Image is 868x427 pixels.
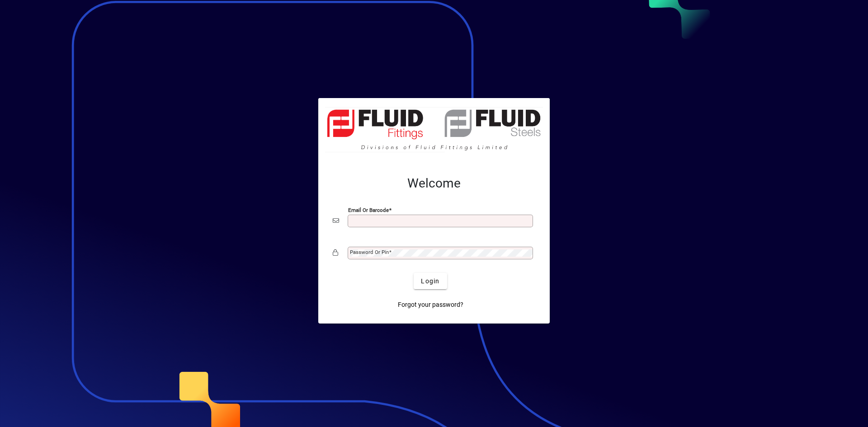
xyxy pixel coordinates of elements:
[350,249,389,255] mat-label: Password or Pin
[333,176,535,191] h2: Welcome
[398,300,463,310] span: Forgot your password?
[348,207,389,213] mat-label: Email or Barcode
[421,277,439,286] span: Login
[394,296,467,313] a: Forgot your password?
[414,273,447,289] button: Login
